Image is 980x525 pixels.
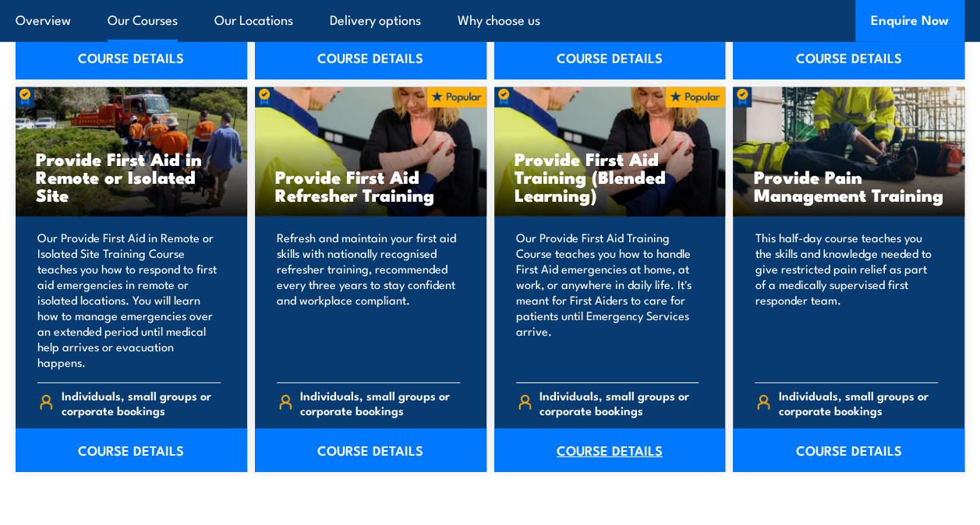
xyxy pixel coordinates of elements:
p: Our Provide First Aid Training Course teaches you how to handle First Aid emergencies at home, at... [516,230,699,370]
p: Our Provide First Aid in Remote or Isolated Site Training Course teaches you how to respond to fi... [37,230,221,370]
a: COURSE DETAILS [733,36,964,79]
a: COURSE DETAILS [16,428,247,472]
h3: Provide First Aid Training (Blended Learning) [515,150,706,203]
span: Individuals, small groups or corporate bookings [300,388,459,418]
a: COURSE DETAILS [494,428,726,472]
h3: Provide Pain Management Training [753,167,944,203]
a: COURSE DETAILS [255,36,486,79]
span: Individuals, small groups or corporate bookings [62,388,221,418]
a: COURSE DETAILS [255,428,486,472]
p: Refresh and maintain your first aid skills with nationally recognised refresher training, recomme... [277,230,460,370]
a: COURSE DETAILS [494,36,726,79]
a: COURSE DETAILS [16,36,247,79]
a: COURSE DETAILS [733,428,964,472]
span: Individuals, small groups or corporate bookings [540,388,699,418]
span: Individuals, small groups or corporate bookings [779,388,938,418]
h3: Provide First Aid in Remote or Isolated Site [36,150,227,203]
h3: Provide First Aid Refresher Training [275,167,466,203]
p: This half-day course teaches you the skills and knowledge needed to give restricted pain relief a... [755,230,938,370]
